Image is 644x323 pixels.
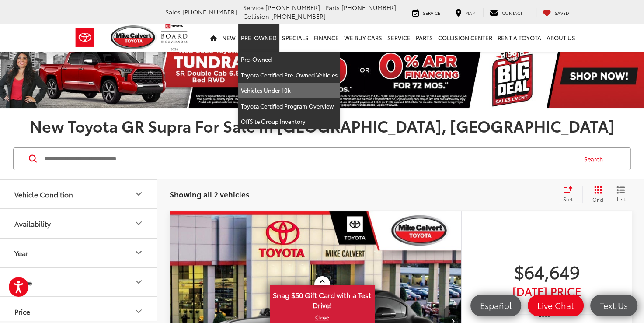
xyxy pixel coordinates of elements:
span: Grid [592,196,603,203]
a: My Saved Vehicles [536,8,576,17]
a: Pre-Owned [238,24,279,52]
a: Parts [413,24,435,52]
span: Live Chat [533,300,578,311]
img: Mike Calvert Toyota [111,25,157,49]
span: Showing all 2 vehicles [170,189,249,199]
span: [DATE] PRICE [477,287,616,295]
button: YearYear [0,239,158,267]
span: [PHONE_NUMBER] [265,3,320,12]
a: OffSite Group Inventory [238,114,340,129]
span: Sort [563,195,573,203]
span: List [616,195,625,203]
span: [PHONE_NUMBER] [182,7,237,16]
a: Vehicles Under 10k [238,83,340,98]
span: [PHONE_NUMBER] [271,12,326,21]
span: Service [423,10,440,16]
div: Price [133,306,144,316]
span: Snag $50 Gift Card with a Test Drive! [271,286,374,312]
a: Rent a Toyota [495,24,544,52]
span: Parts [325,3,340,12]
span: Sales [165,7,181,16]
div: Availability [133,218,144,228]
div: Price [14,307,30,316]
a: Specials [279,24,311,52]
a: Live Chat [528,295,584,316]
a: Service [406,8,447,17]
div: Vehicle Condition [133,189,144,199]
button: Select sort value [559,186,582,203]
span: Saved [555,10,569,16]
div: Vehicle Condition [14,190,73,198]
a: Español [470,295,521,316]
a: Collision Center [435,24,495,52]
a: Toyota Certified Program Overview [238,98,340,114]
a: Toyota Certified Pre-Owned Vehicles [238,67,340,83]
a: Service [385,24,413,52]
span: Service [243,3,264,12]
a: Contact [483,8,529,17]
span: Español [476,300,516,311]
span: Text Us [595,300,632,311]
div: Make [133,277,144,287]
input: Search by Make, Model, or Keyword [43,148,576,169]
a: Finance [311,24,341,52]
button: AvailabilityAvailability [0,209,158,238]
a: WE BUY CARS [341,24,385,52]
button: List View [610,186,632,203]
a: New [219,24,238,52]
span: $64,649 [477,260,616,282]
button: Search [576,148,616,170]
div: Availability [14,219,51,228]
a: Text Us [590,295,637,316]
a: About Us [544,24,578,52]
span: Contact [502,10,522,16]
span: Less [538,310,550,318]
span: Collision [243,12,269,21]
a: Home [208,24,219,52]
button: Vehicle ConditionVehicle Condition [0,180,158,208]
span: [PHONE_NUMBER] [341,3,396,12]
img: Toyota [69,23,101,52]
div: Year [14,249,28,257]
a: Map [449,8,481,17]
button: Grid View [582,186,610,203]
button: MakeMake [0,268,158,296]
a: Pre-Owned [238,52,340,67]
span: Map [465,10,475,16]
div: Year [133,247,144,258]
